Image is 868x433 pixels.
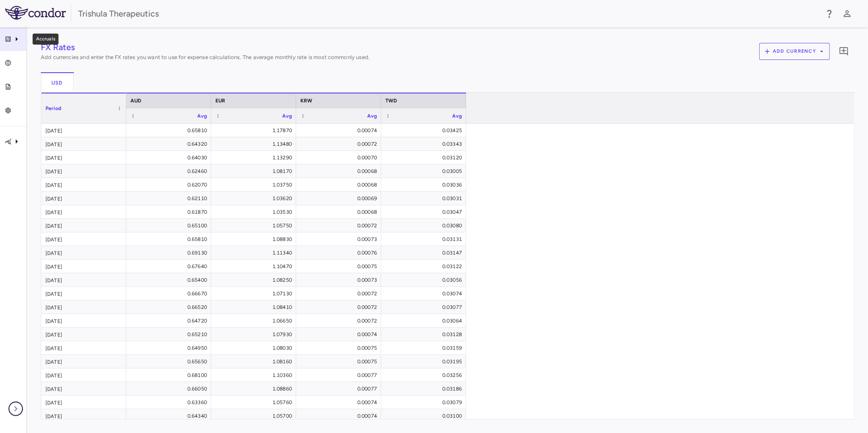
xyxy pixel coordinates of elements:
div: [DATE] [41,355,126,368]
div: [DATE] [41,341,126,354]
div: 1.10360 [219,368,292,382]
div: 0.03343 [389,137,462,151]
div: 0.64950 [134,341,207,355]
div: [DATE] [41,124,126,137]
div: 0.65210 [134,328,207,341]
div: 0.00072 [304,314,377,328]
div: 1.03750 [219,178,292,192]
div: 0.65400 [134,273,207,287]
button: Add currency [759,43,830,60]
div: 0.00074 [304,396,377,409]
div: 0.65810 [134,124,207,137]
span: Period [45,105,61,111]
div: [DATE] [41,260,126,273]
div: 0.65100 [134,219,207,232]
div: 0.03077 [389,300,462,314]
div: 0.00068 [304,205,377,219]
div: Accruals [33,34,59,45]
div: 0.00076 [304,246,377,260]
div: 0.63360 [134,396,207,409]
svg: Add comment [839,46,849,57]
button: Add comment [837,44,851,59]
div: 0.03122 [389,260,462,273]
div: 0.00072 [304,287,377,300]
span: Avg [283,113,292,119]
div: 0.03195 [389,355,462,368]
span: EUR [215,98,225,104]
div: 0.03080 [389,219,462,232]
div: 0.68100 [134,368,207,382]
div: 0.62460 [134,164,207,178]
div: 0.00068 [304,178,377,192]
div: 1.08830 [219,232,292,246]
div: 0.03100 [389,409,462,423]
div: 0.00077 [304,382,377,396]
div: 0.03147 [389,246,462,260]
div: 0.69130 [134,246,207,260]
div: [DATE] [41,328,126,341]
div: 1.08170 [219,164,292,178]
div: 1.08160 [219,355,292,368]
div: [DATE] [41,409,126,422]
div: 0.00068 [304,164,377,178]
h4: FX Rates [41,41,370,54]
div: [DATE] [41,368,126,382]
div: 1.08410 [219,300,292,314]
div: [DATE] [41,300,126,314]
div: 0.66050 [134,382,207,396]
div: 1.03530 [219,205,292,219]
div: 0.03056 [389,273,462,287]
div: [DATE] [41,164,126,178]
div: 0.03120 [389,151,462,164]
div: 0.67640 [134,260,207,273]
div: 0.00073 [304,273,377,287]
div: 1.17870 [219,124,292,137]
div: 1.07930 [219,328,292,341]
div: 0.03074 [389,287,462,300]
div: 0.00072 [304,300,377,314]
div: 1.08860 [219,382,292,396]
div: 0.00074 [304,328,377,341]
div: [DATE] [41,287,126,300]
div: 0.00072 [304,219,377,232]
div: 1.03620 [219,192,292,205]
div: 0.00069 [304,192,377,205]
div: [DATE] [41,273,126,286]
div: [DATE] [41,382,126,395]
div: 0.00077 [304,368,377,382]
div: [DATE] [41,205,126,218]
div: 0.00075 [304,355,377,368]
button: USD [41,72,74,93]
div: 0.03425 [389,124,462,137]
div: 1.13290 [219,151,292,164]
span: KRW [300,98,312,104]
div: 0.03256 [389,368,462,382]
div: 1.05750 [219,219,292,232]
div: 1.13480 [219,137,292,151]
div: 1.10470 [219,260,292,273]
div: [DATE] [41,137,126,150]
div: Trishula Therapeutics [78,7,819,20]
div: [DATE] [41,178,126,191]
div: 0.66670 [134,287,207,300]
div: 0.61870 [134,205,207,219]
div: 0.03159 [389,341,462,355]
div: 0.00073 [304,232,377,246]
div: 0.62110 [134,192,207,205]
div: 0.00074 [304,409,377,423]
div: 0.65650 [134,355,207,368]
div: 0.66520 [134,300,207,314]
div: 0.03031 [389,192,462,205]
div: 0.03047 [389,205,462,219]
div: 1.05760 [219,396,292,409]
div: 0.03131 [389,232,462,246]
div: [DATE] [41,192,126,205]
p: Add currencies and enter the FX rates you want to use for expense calculations. The average month... [41,54,370,61]
span: TWD [385,98,397,104]
span: Avg [198,113,207,119]
div: 0.03064 [389,314,462,328]
span: Avg [368,113,377,119]
div: 0.64340 [134,409,207,423]
div: [DATE] [41,396,126,409]
span: AUD [130,98,141,104]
